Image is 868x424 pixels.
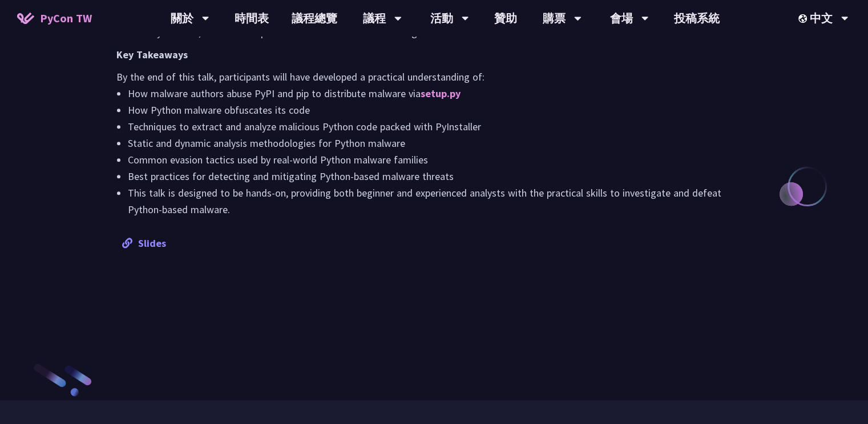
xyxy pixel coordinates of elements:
img: Locale Icon [798,14,810,23]
li: How Python malware obfuscates its code [128,102,752,118]
li: Static and dynamic analysis methodologies for Python malware [128,135,752,151]
img: Home icon of PyCon TW 2025 [17,13,34,24]
li: How malware authors abuse PyPI and pip to distribute malware via [128,85,752,102]
a: setup.py [421,87,461,100]
p: By the end of this talk, participants will have developed a practical understanding of: [116,69,752,85]
li: Techniques to extract and analyze malicious Python code packed with PyInstaller [128,118,752,135]
li: This talk is designed to be hands-on, providing both beginner and experienced analysts with the p... [128,185,752,218]
a: PyCon TW [6,4,103,33]
li: Common evasion tactics used by real-world Python malware families [128,151,752,168]
span: PyCon TW [40,10,92,27]
li: Best practices for detecting and mitigating Python-based malware threats [128,168,752,185]
a: Slides [122,237,166,250]
strong: Key Takeaways [116,48,188,61]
